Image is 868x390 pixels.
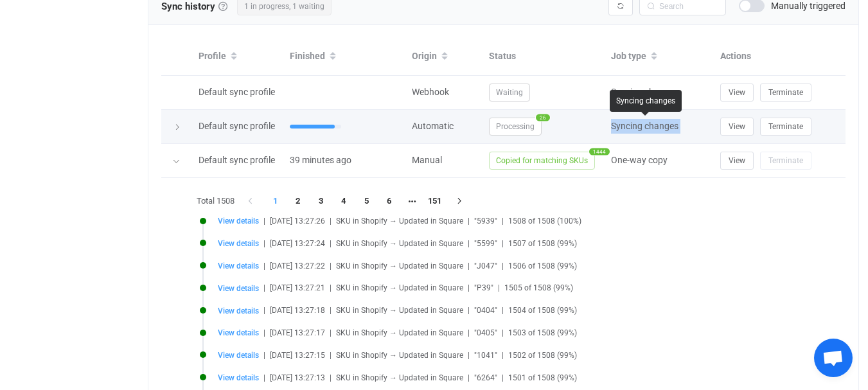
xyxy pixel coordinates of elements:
span: 1506 of 1508 (99%) [508,261,577,270]
span: [DATE] 13:27:24 [270,239,325,248]
span: 1508 of 1508 (100%) [508,217,581,226]
span: View [729,122,745,131]
span: [DATE] 13:27:18 [270,306,325,315]
span: View details [218,217,259,226]
span: [DATE] 13:27:22 [270,261,325,270]
span: "0405" [474,328,497,337]
div: Status [483,49,605,64]
button: Terminate [760,152,811,170]
li: 151 [423,192,447,210]
span: One-way copy [611,155,668,165]
li: 2 [287,192,310,210]
span: Manually triggered [771,1,846,10]
li: 1 [264,192,287,210]
button: View [720,152,754,170]
span: | [502,328,504,337]
span: | [263,239,265,248]
span: | [502,239,504,248]
span: "0404" [474,306,497,315]
span: 1444 [589,148,610,155]
span: | [468,373,470,382]
span: | [330,239,332,248]
span: 1505 of 1508 (99%) [504,283,573,292]
span: 1504 of 1508 (99%) [508,306,577,315]
span: SKU in Shopify → Updated in Square [336,351,463,360]
button: Terminate [760,118,811,136]
li: 4 [332,192,355,210]
span: "J047" [474,261,497,270]
span: | [498,283,500,292]
span: | [330,351,332,360]
span: | [263,328,265,337]
span: 26 [536,114,550,121]
span: View [729,156,745,165]
span: Terminate [768,122,803,131]
span: SKU in Shopify → Updated in Square [336,373,463,382]
span: SKU in Shopify → Updated in Square [336,306,463,315]
li: 6 [378,192,401,210]
span: Default sync profile [199,121,275,131]
span: | [502,261,504,270]
span: Syncing changes [611,121,678,131]
button: View [720,84,754,102]
span: | [468,239,470,248]
span: | [502,373,504,382]
span: View details [218,306,259,315]
span: Total 1508 [197,192,235,210]
span: | [330,373,332,382]
span: | [468,328,470,337]
span: [DATE] 13:27:13 [270,373,325,382]
span: | [468,283,470,292]
span: Sync history [161,1,215,12]
span: SKU in Shopify → Updated in Square [336,261,463,270]
a: View [720,87,754,97]
span: | [263,351,265,360]
span: SKU in Shopify → Updated in Square [336,328,463,337]
div: Webhook [405,85,483,100]
div: Actions [714,49,846,64]
span: Terminate [768,156,803,165]
li: 3 [310,192,333,210]
span: | [330,328,332,337]
button: Terminate [760,84,811,102]
div: Origin [405,46,483,67]
span: [DATE] 13:27:26 [270,217,325,226]
span: "5939" [474,217,497,226]
span: 1502 of 1508 (99%) [508,351,577,360]
span: | [502,306,504,315]
span: View [729,88,745,97]
div: Open chat [814,339,853,377]
span: 1501 of 1508 (99%) [508,373,577,382]
span: [DATE] 13:27:17 [270,328,325,337]
span: "P39" [474,283,493,292]
li: 5 [355,192,378,210]
span: | [330,306,332,315]
div: Profile [192,46,283,67]
span: Terminate [768,88,803,97]
a: View [720,155,754,165]
span: Processing [489,118,542,136]
span: Default sync profile [199,155,275,165]
span: | [330,261,332,270]
span: | [468,306,470,315]
span: 1507 of 1508 (99%) [508,239,577,248]
span: | [468,217,470,226]
span: "5599" [474,239,497,248]
a: View [720,121,754,131]
span: | [263,373,265,382]
span: | [468,261,470,270]
span: "1041" [474,351,497,360]
span: View details [218,239,259,248]
span: [DATE] 13:27:15 [270,351,325,360]
div: Job type [605,46,714,67]
span: | [330,217,332,226]
span: 1503 of 1508 (99%) [508,328,577,337]
span: | [502,351,504,360]
span: | [330,283,332,292]
div: Syncing changes [610,90,682,112]
span: SKU in Shopify → Updated in Square [336,239,463,248]
span: View details [218,284,259,293]
span: | [263,306,265,315]
span: | [263,217,265,226]
div: Manual [405,153,483,168]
